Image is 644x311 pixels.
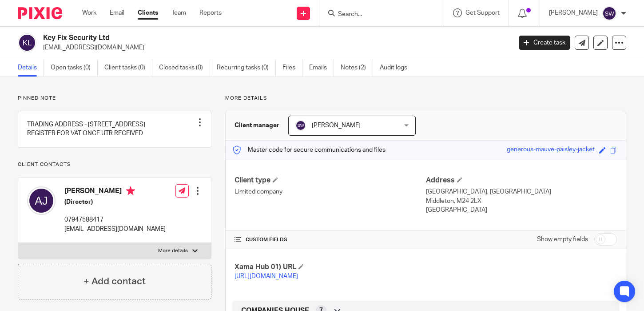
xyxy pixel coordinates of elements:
[18,7,62,19] img: Pixie
[235,263,425,272] h4: Xama Hub 01) URL
[51,59,98,77] a: Open tasks (0)
[104,59,152,77] a: Client tasks (0)
[380,59,414,77] a: Audit logs
[138,8,158,17] a: Clients
[18,95,211,102] p: Pinned note
[199,8,222,17] a: Reports
[64,215,166,224] p: 07947588417
[43,33,413,43] h2: Key Fix Security Ltd
[171,8,186,17] a: Team
[43,43,505,52] p: [EMAIL_ADDRESS][DOMAIN_NAME]
[18,33,36,52] img: svg%3E
[64,186,166,198] h4: [PERSON_NAME]
[235,121,279,130] h3: Client manager
[235,176,425,185] h4: Client type
[426,176,617,185] h4: Address
[426,197,617,206] p: Middleton, M24 2LX
[232,145,386,154] p: Master code for secure communications and files
[82,8,96,17] a: Work
[126,186,135,195] i: Primary
[295,120,306,131] img: svg%3E
[235,273,298,279] a: [URL][DOMAIN_NAME]
[83,275,146,288] h4: + Add contact
[64,198,166,206] h5: (Director)
[309,59,334,77] a: Emails
[341,59,373,77] a: Notes (2)
[282,59,302,77] a: Files
[312,122,361,129] span: [PERSON_NAME]
[602,6,616,20] img: svg%3E
[27,186,56,215] img: svg%3E
[337,11,417,19] input: Search
[507,145,595,155] div: generous-mauve-paisley-jacket
[64,225,166,234] p: [EMAIL_ADDRESS][DOMAIN_NAME]
[110,8,124,17] a: Email
[217,59,276,77] a: Recurring tasks (0)
[18,161,211,168] p: Client contacts
[159,59,210,77] a: Closed tasks (0)
[235,236,425,243] h4: CUSTOM FIELDS
[537,235,588,244] label: Show empty fields
[519,36,570,50] a: Create task
[465,10,500,16] span: Get Support
[549,8,598,17] p: [PERSON_NAME]
[225,95,626,102] p: More details
[426,187,617,196] p: [GEOGRAPHIC_DATA], [GEOGRAPHIC_DATA]
[235,187,425,196] p: Limited company
[18,59,44,77] a: Details
[158,247,188,254] p: More details
[426,206,617,214] p: [GEOGRAPHIC_DATA]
